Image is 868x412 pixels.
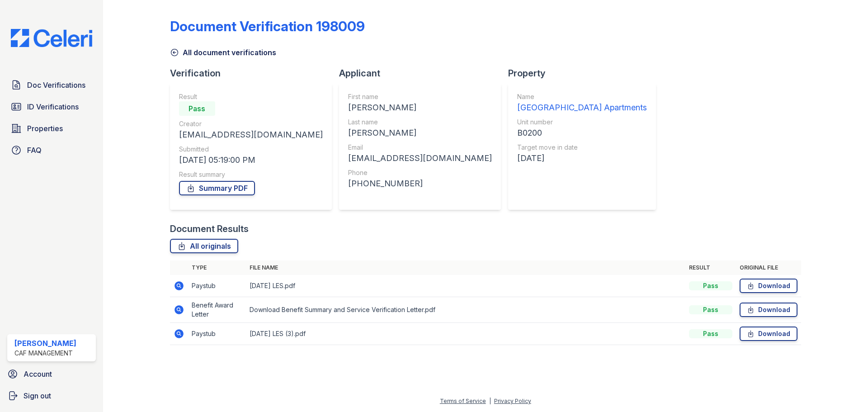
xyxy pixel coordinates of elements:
[7,76,96,94] a: Doc Verifications
[348,168,492,177] div: Phone
[517,127,647,139] div: B0200
[348,152,492,165] div: [EMAIL_ADDRESS][DOMAIN_NAME]
[14,349,76,358] div: CAF Management
[188,260,246,275] th: Type
[508,67,663,80] div: Property
[348,92,492,101] div: First name
[246,323,685,345] td: [DATE] LES (3).pdf
[24,390,51,401] span: Sign out
[348,101,492,114] div: [PERSON_NAME]
[348,177,492,190] div: [PHONE_NUMBER]
[179,154,323,166] div: [DATE] 05:19:00 PM
[517,101,647,114] div: [GEOGRAPHIC_DATA] Apartments
[4,387,99,405] a: Sign out
[7,98,96,116] a: ID Verifications
[494,398,531,404] a: Privacy Policy
[188,275,246,297] td: Paystub
[246,260,685,275] th: File name
[339,67,508,80] div: Applicant
[689,329,732,338] div: Pass
[246,275,685,297] td: [DATE] LES.pdf
[7,119,96,137] a: Properties
[4,29,99,47] img: CE_Logo_Blue-a8612792a0a2168367f1c8372b55b34899dd931a85d93a1a3d3e32e68fde9ad4.png
[27,123,63,134] span: Properties
[179,119,323,128] div: Creator
[517,92,647,101] div: Name
[170,239,238,253] a: All originals
[740,327,797,341] a: Download
[689,305,732,314] div: Pass
[179,101,215,116] div: Pass
[170,67,339,80] div: Verification
[440,398,486,404] a: Terms of Service
[517,92,647,114] a: Name [GEOGRAPHIC_DATA] Apartments
[179,145,323,154] div: Submitted
[27,145,42,156] span: FAQ
[689,281,732,290] div: Pass
[489,398,491,404] div: |
[188,323,246,345] td: Paystub
[170,18,365,34] div: Document Verification 198009
[27,80,85,90] span: Doc Verifications
[740,279,797,293] a: Download
[740,303,797,317] a: Download
[179,92,323,101] div: Result
[170,47,276,58] a: All document verifications
[14,338,76,349] div: [PERSON_NAME]
[170,223,249,235] div: Document Results
[4,365,99,383] a: Account
[348,127,492,139] div: [PERSON_NAME]
[188,297,246,323] td: Benefit Award Letter
[179,170,323,179] div: Result summary
[736,260,801,275] th: Original file
[179,128,323,141] div: [EMAIL_ADDRESS][DOMAIN_NAME]
[685,260,736,275] th: Result
[24,369,52,379] span: Account
[246,297,685,323] td: Download Benefit Summary and Service Verification Letter.pdf
[517,118,647,127] div: Unit number
[517,152,647,165] div: [DATE]
[7,141,96,159] a: FAQ
[179,181,255,195] a: Summary PDF
[348,143,492,152] div: Email
[517,143,647,152] div: Target move in date
[348,118,492,127] div: Last name
[27,101,79,112] span: ID Verifications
